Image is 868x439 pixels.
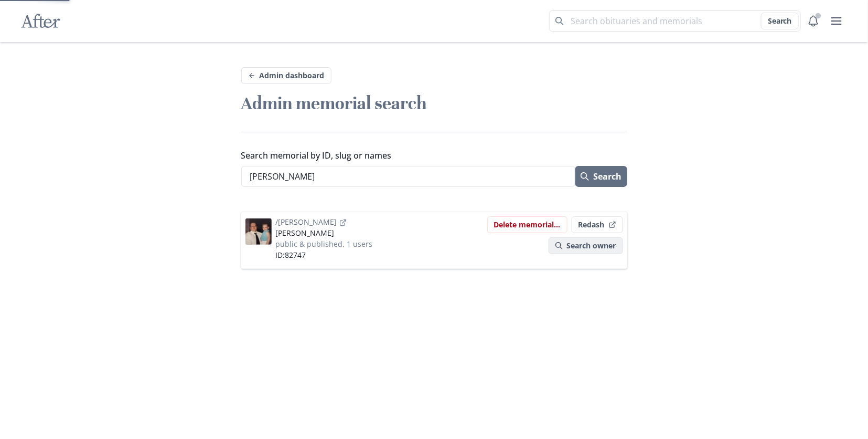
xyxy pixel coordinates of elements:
a: Admin dashboard [241,67,331,84]
img: Portrait photo of memorial's person [245,218,272,245]
p: [PERSON_NAME] [276,227,373,238]
label: Search memorial by ID, slug or names [241,149,621,162]
button: user menu [826,11,847,32]
a: Redash [572,216,623,233]
p: public & published. 1 users [276,238,373,249]
button: Delete memorial... [487,216,567,233]
p: ID: 82747 [276,249,373,260]
input: Search term [549,11,801,32]
a: Search owner [549,237,623,254]
h2: Admin memorial search [241,92,627,115]
a: /[PERSON_NAME] [276,217,347,227]
button: Search [575,166,627,187]
button: Search [761,13,799,29]
button: Notifications [803,11,824,32]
